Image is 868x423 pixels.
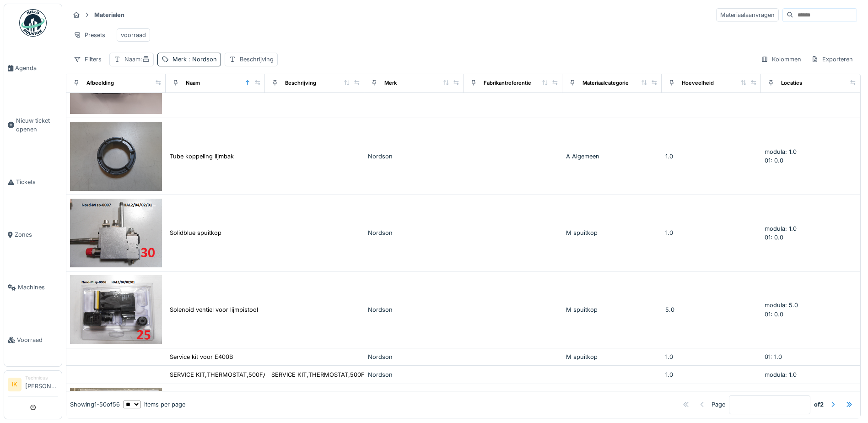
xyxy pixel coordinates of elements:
div: Technicus [25,374,58,381]
img: Tube koppeling lijmbak [70,122,162,191]
div: Naam [186,79,200,87]
div: Tube koppeling lijmbak [170,152,234,161]
div: Kolommen [757,53,805,66]
div: Solenoid ventiel voor lijmpistool [170,305,258,314]
div: items per page [124,400,185,409]
div: 1.0 [665,352,757,361]
span: modula: 1.0 [765,371,797,378]
span: 01: 0.0 [765,311,783,318]
div: Merk [384,79,397,87]
strong: of 2 [814,400,824,409]
div: M spuitkop [566,305,658,314]
div: Afbeelding [86,79,114,87]
div: Page [712,400,725,409]
span: 01: 0.0 [765,234,783,241]
img: Badge_color-CXgf-gQk.svg [19,9,47,37]
div: Beschrijving [285,79,316,87]
div: Service kit voor E400B [170,352,233,361]
div: Locaties [781,79,802,87]
span: Voorraad [17,336,58,344]
div: Beschrijving [240,55,274,64]
li: IK [8,378,22,391]
div: Nordson [368,228,460,237]
span: modula: 1.0 [765,148,797,155]
div: Filters [70,53,106,66]
span: modula: 5.0 [765,302,798,309]
div: Nordson [368,352,460,361]
div: 1.0 [665,228,757,237]
span: 01: 1.0 [765,353,782,360]
div: Materiaalcategorie [582,79,629,87]
a: Nieuw ticket openen [4,94,62,156]
div: M spuitkop [566,352,658,361]
div: Presets [70,28,109,42]
a: Agenda [4,42,62,94]
div: A Algemeen [566,152,658,161]
div: Solidblue spuitkop [170,228,221,237]
a: Tickets [4,156,62,208]
div: Fabrikantreferentie [484,79,531,87]
div: Nordson [368,152,460,161]
div: 5.0 [665,305,757,314]
div: 1.0 [665,370,757,379]
span: Agenda [15,64,58,72]
a: IK Technicus[PERSON_NAME] [8,374,58,396]
div: Exporteren [807,53,857,66]
span: Tickets [16,178,58,186]
div: Materiaalaanvragen [716,8,779,22]
img: Solenoid ventiel voor lijmpistool [70,275,162,344]
a: Zones [4,208,62,261]
div: voorraad [121,31,146,39]
span: : [140,56,150,63]
span: Zones [15,230,58,239]
img: Solidblue spuitkop [70,199,162,268]
span: Nieuw ticket openen [16,116,58,134]
a: Voorraad [4,314,62,366]
div: M spuitkop [566,228,658,237]
div: SERVICE KIT,THERMOSTAT,500F,OOR [271,370,378,379]
a: Machines [4,261,62,314]
strong: Materialen [91,11,128,19]
div: Naam [124,55,150,64]
div: Nordson [368,305,460,314]
div: Merk [173,55,217,64]
div: Nordson [368,370,460,379]
span: : Nordson [187,56,217,63]
div: Hoeveelheid [682,79,714,87]
li: [PERSON_NAME] [25,374,58,394]
div: SERVICE KIT,THERMOSTAT,500F,OOR [170,370,277,379]
span: modula: 1.0 [765,225,797,232]
div: Showing 1 - 50 of 56 [70,400,120,409]
span: Machines [18,283,58,292]
div: 1.0 [665,152,757,161]
span: 01: 0.0 [765,157,783,164]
